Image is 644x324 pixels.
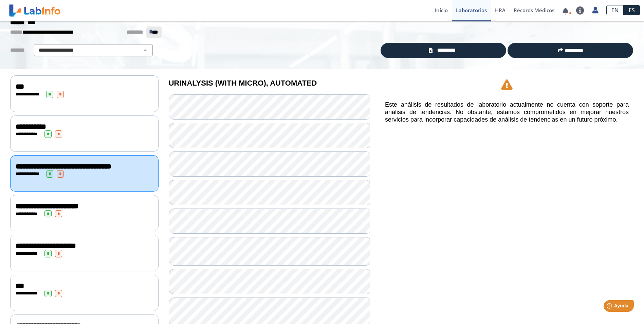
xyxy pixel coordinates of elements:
iframe: Help widget launcher [584,298,637,317]
a: EN [606,5,624,15]
a: ES [624,5,640,15]
span: HRA [495,7,505,14]
b: URINALYSIS (WITH MICRO), AUTOMATED [169,79,317,87]
h5: Este análisis de resultados de laboratorio actualmente no cuenta con soporte para análisis de ten... [385,101,629,123]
